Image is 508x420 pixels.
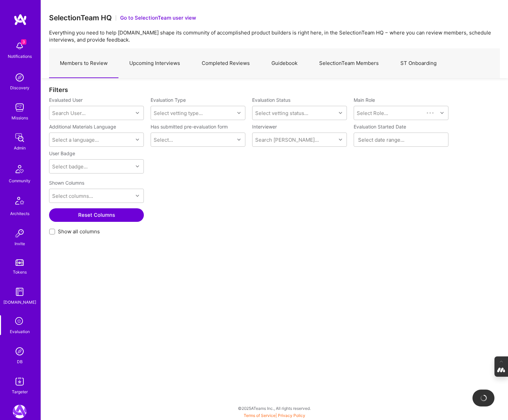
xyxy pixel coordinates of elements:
[255,110,308,117] div: Select vetting status...
[8,53,32,60] div: Notifications
[49,14,112,22] h3: SelectionTeam HQ
[49,150,75,157] label: User Badge
[151,97,186,103] label: Evaluation Type
[41,400,508,417] div: © 2025 ATeams Inc., All rights reserved.
[14,144,26,151] div: Admin
[52,110,86,117] div: Search User...
[118,49,191,78] a: Upcoming Interviews
[308,49,390,78] a: SelectionTeam Members
[17,358,23,365] div: DB
[49,86,500,93] div: Filters
[13,39,26,53] img: bell
[261,49,308,78] a: Guidebook
[244,413,305,418] span: |
[12,194,28,210] img: Architects
[278,413,305,418] a: Privacy Policy
[49,29,500,43] p: Everything you need to help [DOMAIN_NAME] shape its community of accomplished product builders is...
[49,97,144,103] label: Evaluated User
[136,165,139,168] i: icon Chevron
[9,177,30,184] div: Community
[136,111,139,115] i: icon Chevron
[58,228,100,235] span: Show all columns
[339,111,342,115] i: icon Chevron
[13,285,26,299] img: guide book
[14,14,27,26] img: logo
[13,269,27,276] div: Tokens
[21,39,26,45] span: 3
[354,97,448,103] label: Main Role
[120,14,196,21] button: Go to SelectionTeam user view
[49,208,144,222] button: Reset Columns
[13,315,26,328] i: icon SelectionTeam
[52,136,99,143] div: Select a language...
[13,345,26,358] img: Admin Search
[10,84,29,91] div: Discovery
[13,405,26,418] img: A.Team: Leading A.Team's Marketing & DemandGen
[252,123,347,130] label: Interviewer
[237,111,241,115] i: icon Chevron
[12,388,28,395] div: Targeter
[13,131,26,144] img: admin teamwork
[13,71,26,84] img: discovery
[358,136,444,143] input: Select date range...
[339,138,342,141] i: icon Chevron
[13,101,26,114] img: teamwork
[151,123,228,130] label: Has submitted pre-evaluation form
[11,405,28,418] a: A.Team: Leading A.Team's Marketing & DemandGen
[10,210,29,217] div: Architects
[252,97,290,103] label: Evaluation Status
[191,49,261,78] a: Completed Reviews
[12,161,28,177] img: Community
[255,136,319,143] div: Search [PERSON_NAME]...
[390,49,447,78] a: ST Onboarding
[154,136,173,143] div: Select...
[13,375,26,388] img: Skill Targeter
[49,123,116,130] label: Additional Materials Language
[244,413,275,418] a: Terms of Service
[49,180,84,186] label: Shown Columns
[49,49,118,78] a: Members to Review
[136,138,139,141] i: icon Chevron
[12,114,28,121] div: Missions
[15,240,25,247] div: Invite
[3,299,36,306] div: [DOMAIN_NAME]
[16,259,24,266] img: tokens
[237,138,241,141] i: icon Chevron
[357,110,388,117] div: Select Role...
[440,111,444,115] i: icon Chevron
[10,328,30,335] div: Evaluation
[13,227,26,240] img: Invite
[52,163,88,170] div: Select badge...
[52,192,93,200] div: Select columns...
[479,394,488,402] img: loading
[154,110,203,117] div: Select vetting type...
[354,123,448,130] label: Evaluation Started Date
[136,194,139,197] i: icon Chevron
